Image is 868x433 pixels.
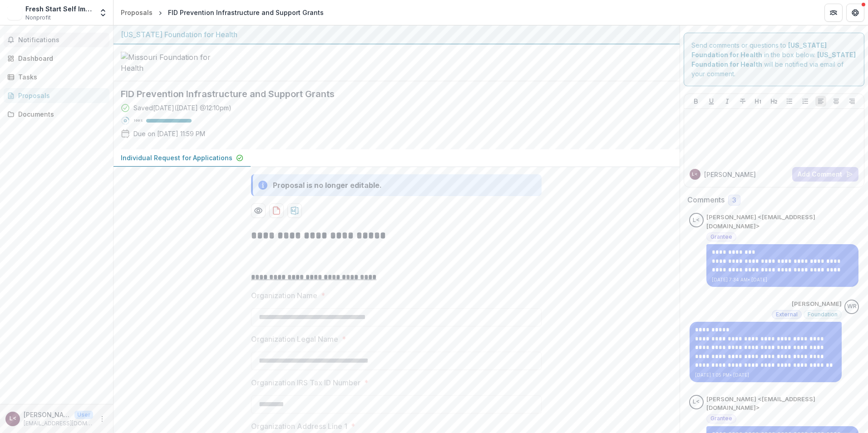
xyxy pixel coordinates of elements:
button: Align Center [831,96,842,107]
p: User [74,411,93,419]
div: Lester Gillespie <lestergillespie@yahoo.com> [693,217,700,223]
p: Individual Request for Applications [121,153,232,162]
p: Due on [DATE] 11:59 PM [133,129,205,138]
img: Missouri Foundation for Health [121,52,212,74]
button: Heading 1 [753,96,764,107]
span: Grantee [710,415,732,422]
a: Documents [4,107,109,122]
nav: breadcrumb [117,6,327,19]
button: More [97,413,108,424]
button: Bold [690,96,701,107]
h2: Comments [687,196,725,204]
button: Notifications [4,33,109,47]
p: [PERSON_NAME] <[EMAIL_ADDRESS][DOMAIN_NAME]> [24,410,71,419]
button: Underline [706,96,717,107]
p: [PERSON_NAME] [704,170,756,179]
button: Italicize [722,96,733,107]
button: Strike [737,96,748,107]
p: Organization Legal Name [251,334,338,344]
span: External [776,311,798,318]
div: Proposals [18,91,102,100]
button: Add Comment [792,167,858,182]
a: Dashboard [4,51,109,66]
a: Proposals [117,6,156,19]
div: Fresh Start Self Improvement Center Inc. [25,4,93,14]
button: Align Right [847,96,858,107]
p: 100 % [133,118,143,124]
p: Organization IRS Tax ID Number [251,377,360,388]
div: Lester Gillespie <lestergillespie@yahoo.com> [10,416,16,422]
span: Foundation [808,311,838,318]
span: 3 [732,197,736,204]
button: Heading 2 [769,96,779,107]
span: Notifications [18,36,106,44]
button: Partners [824,4,843,22]
button: Open entity switcher [97,4,109,22]
h2: FID Prevention Infrastructure and Support Grants [121,89,658,99]
p: [PERSON_NAME] <[EMAIL_ADDRESS][DOMAIN_NAME]> [706,395,859,413]
span: Nonprofit [25,14,51,22]
button: Align Left [815,96,826,107]
p: [DATE] 1:05 PM • [DATE] [695,372,836,379]
p: Organization Address Line 1 [251,421,347,432]
div: FID Prevention Infrastructure and Support Grants [168,8,324,17]
button: Get Help [846,4,864,22]
div: [US_STATE] Foundation for Health [121,29,672,40]
span: Grantee [710,234,732,240]
p: [EMAIL_ADDRESS][DOMAIN_NAME] [24,419,93,428]
p: [DATE] 7:34 AM • [DATE] [712,276,853,283]
div: Tasks [18,72,102,82]
div: Lester Gillespie <lestergillespie@yahoo.com> [692,172,698,177]
p: [PERSON_NAME] <[EMAIL_ADDRESS][DOMAIN_NAME]> [706,213,859,231]
div: Documents [18,109,102,119]
a: Tasks [4,69,109,84]
div: Send comments or questions to in the box below. will be notified via email of your comment. [684,33,865,86]
div: Proposals [121,8,153,17]
button: download-proposal [269,203,284,218]
img: Fresh Start Self Improvement Center Inc. [7,5,22,20]
p: [PERSON_NAME] [792,300,842,309]
a: Proposals [4,88,109,103]
button: Ordered List [800,96,811,107]
div: Lester Gillespie <lestergillespie@yahoo.com> [693,399,700,405]
button: Bullet List [784,96,795,107]
div: Wendy Rohrbach [847,304,857,310]
div: Dashboard [18,54,102,63]
p: Organization Name [251,290,317,301]
button: download-proposal [287,203,302,218]
div: Proposal is no longer editable. [273,180,382,191]
button: Preview bb1844a8-fcb9-4cce-bdea-695c026d0578-0.pdf [251,203,266,218]
div: Saved [DATE] ( [DATE] @ 12:10pm ) [133,103,232,113]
